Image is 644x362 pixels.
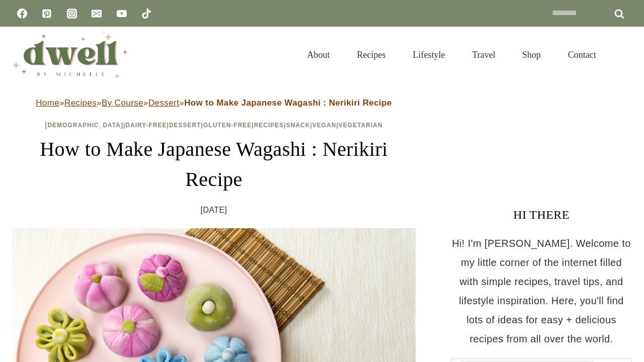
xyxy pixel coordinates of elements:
[312,122,337,129] a: Vegan
[102,98,143,108] a: By Course
[12,4,32,24] a: Facebook
[37,4,57,24] a: Pinterest
[64,98,97,108] a: Recipes
[45,122,382,129] span: | | | | | | |
[293,37,610,72] nav: Primary Navigation
[615,46,632,63] button: View Search Form
[12,32,128,78] img: DWELL by michelle
[286,122,310,129] a: Snack
[399,37,458,72] a: Lifestyle
[554,37,610,72] a: Contact
[136,4,156,24] a: TikTok
[169,122,201,129] a: Dessert
[36,98,59,108] a: Home
[451,206,632,224] h3: HI THERE
[343,37,399,72] a: Recipes
[254,122,284,129] a: Recipes
[201,203,227,218] time: [DATE]
[62,4,82,24] a: Instagram
[125,122,167,129] a: Dairy-Free
[45,122,123,129] a: [DEMOGRAPHIC_DATA]
[203,122,252,129] a: Gluten-Free
[458,37,509,72] a: Travel
[293,37,343,72] a: About
[148,98,179,108] a: Dessert
[36,98,392,108] span: » » » »
[12,134,416,195] h1: How to Make Japanese Wagashi : Nerikiri Recipe
[87,4,107,24] a: Email
[509,37,554,72] a: Shop
[112,4,132,24] a: YouTube
[451,234,632,348] p: Hi! I'm [PERSON_NAME]. Welcome to my little corner of the internet filled with simple recipes, tr...
[184,98,392,108] strong: How to Make Japanese Wagashi : Nerikiri Recipe
[339,122,383,129] a: Vegetarian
